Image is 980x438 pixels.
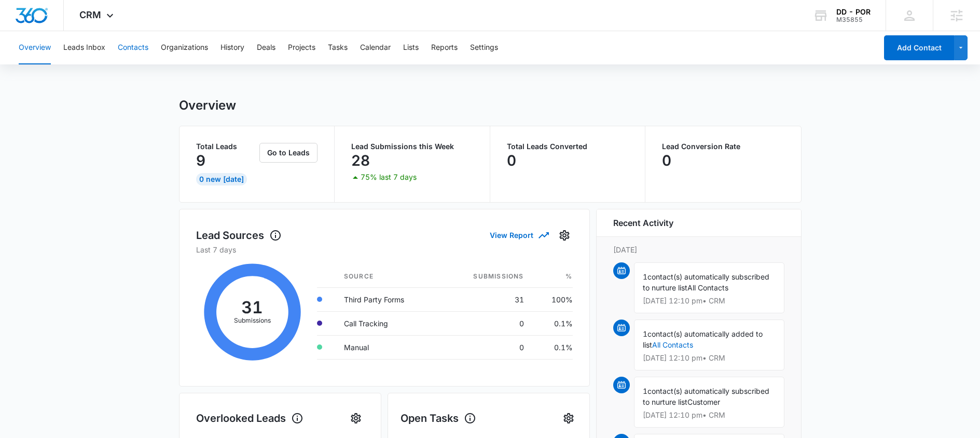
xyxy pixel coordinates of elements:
[220,31,244,64] button: History
[532,335,573,359] td: 0.1%
[196,143,258,150] p: Total Leads
[196,410,303,426] h1: Overlooked Leads
[532,266,573,288] th: %
[643,272,647,281] span: 1
[884,35,954,60] button: Add Contact
[440,287,532,311] td: 31
[351,143,473,150] p: Lead Submissions this Week
[643,354,776,362] p: [DATE] 12:10 pm • CRM
[336,287,440,311] td: Third Party Forms
[440,266,532,288] th: Submissions
[556,227,573,244] button: Settings
[351,152,370,169] p: 28
[643,329,763,349] span: contact(s) automatically added to list
[652,340,693,349] a: All Contacts
[507,152,516,169] p: 0
[643,329,647,338] span: 1
[79,9,101,20] span: CRM
[643,387,647,395] span: 1
[196,228,282,243] h1: Lead Sources
[403,31,419,64] button: Lists
[643,272,769,292] span: contact(s) automatically subscribed to nurture list
[836,16,871,23] div: account id
[490,226,548,244] button: View Report
[336,311,440,335] td: Call Tracking
[836,8,871,16] div: account name
[257,31,275,64] button: Deals
[643,387,769,406] span: contact(s) automatically subscribed to nurture list
[532,287,573,311] td: 100%
[259,143,318,163] button: Go to Leads
[361,174,417,181] p: 75% last 7 days
[328,31,348,64] button: Tasks
[19,31,51,64] button: Overview
[161,31,208,64] button: Organizations
[613,244,784,255] p: [DATE]
[687,397,720,406] span: Customer
[336,335,440,359] td: Manual
[687,283,728,292] span: All Contacts
[643,297,776,304] p: [DATE] 12:10 pm • CRM
[560,410,577,427] button: Settings
[470,31,498,64] button: Settings
[196,173,247,185] div: 0 New [DATE]
[613,217,673,229] h6: Recent Activity
[401,410,476,426] h1: Open Tasks
[662,143,784,150] p: Lead Conversion Rate
[196,152,205,169] p: 9
[507,143,629,150] p: Total Leads Converted
[259,148,318,157] a: Go to Leads
[440,311,532,335] td: 0
[348,410,364,427] button: Settings
[63,31,105,64] button: Leads Inbox
[440,335,532,359] td: 0
[643,412,776,419] p: [DATE] 12:10 pm • CRM
[431,31,458,64] button: Reports
[532,311,573,335] td: 0.1%
[179,98,236,113] h1: Overview
[336,266,440,288] th: Source
[196,244,573,255] p: Last 7 days
[288,31,315,64] button: Projects
[118,31,148,64] button: Contacts
[662,152,671,169] p: 0
[360,31,391,64] button: Calendar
